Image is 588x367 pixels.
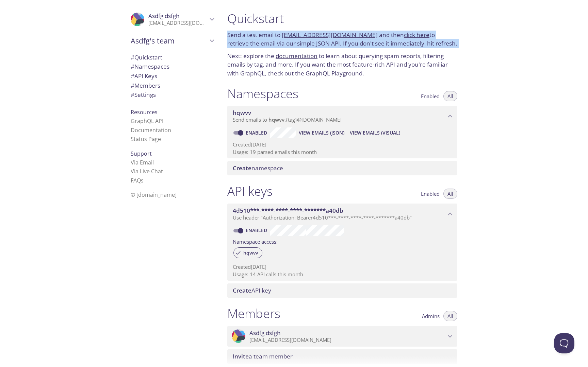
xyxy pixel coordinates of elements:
[227,349,457,364] div: Invite a team member
[233,164,283,172] span: namespace
[233,109,251,117] span: hqwvv
[233,286,271,294] span: API key
[227,106,457,127] div: hqwvv namespace
[276,52,317,60] a: documentation
[245,129,270,136] a: Enabled
[227,52,457,78] p: Next: explore the to learn about querying spam reports, filtering emails by tag, and more. If you...
[233,247,262,258] div: hqwvv
[125,71,219,81] div: API Keys
[131,126,171,134] a: Documentation
[227,86,298,101] h1: Namespaces
[131,135,161,143] a: Status Page
[443,311,457,321] button: All
[125,8,219,31] div: Asdfg dsfgh
[306,69,362,77] a: GraphQL Playground
[131,82,134,89] span: #
[131,150,152,157] span: Support
[233,141,452,148] p: Created [DATE]
[131,63,134,70] span: #
[417,189,444,199] button: Enabled
[404,31,429,39] a: click here
[233,286,251,294] span: Create
[443,91,457,101] button: All
[233,116,342,123] span: Send emails to . {tag} @[DOMAIN_NAME]
[141,177,144,184] span: s
[227,283,457,298] div: Create API Key
[245,227,270,233] a: Enabled
[233,148,452,156] p: Usage: 19 parsed emails this month
[131,36,208,46] span: Asdfg's team
[227,326,457,347] div: Asdfg dsfgh
[148,12,180,20] span: Asdfg dsfgh
[125,32,219,50] div: Asdfg's team
[131,108,158,116] span: Resources
[125,81,219,90] div: Members
[131,53,162,61] span: Quickstart
[131,72,157,80] span: API Keys
[417,91,444,101] button: Enabled
[131,159,154,166] a: Via Email
[227,183,273,199] h1: API keys
[131,91,156,99] span: Settings
[227,11,457,26] h1: Quickstart
[131,63,169,70] span: Namespaces
[233,164,251,172] span: Create
[347,127,403,138] button: View Emails (Visual)
[148,20,208,27] p: [EMAIL_ADDRESS][DOMAIN_NAME]
[233,236,278,246] label: Namespace access:
[131,168,163,175] a: Via Live Chat
[443,189,457,199] button: All
[227,306,280,321] h1: Members
[554,333,574,353] iframe: Help Scout Beacon - Open
[131,177,144,184] a: FAQ
[125,53,219,62] div: Quickstart
[131,72,134,80] span: #
[131,82,160,89] span: Members
[227,161,457,175] div: Create namespace
[268,116,284,123] span: hqwvv
[131,117,163,125] a: GraphQL API
[296,127,347,138] button: View Emails (JSON)
[125,62,219,71] div: Namespaces
[233,263,452,270] p: Created [DATE]
[282,31,378,39] a: [EMAIL_ADDRESS][DOMAIN_NAME]
[249,337,446,344] p: [EMAIL_ADDRESS][DOMAIN_NAME]
[125,90,219,100] div: Team Settings
[227,31,457,48] p: Send a test email to and then to retrieve the email via our simple JSON API. If you don't see it ...
[131,91,134,99] span: #
[131,191,177,198] span: © [DOMAIN_NAME]
[299,129,344,137] span: View Emails (JSON)
[131,53,134,61] span: #
[249,329,281,337] span: Asdfg dsfgh
[418,311,444,321] button: Admins
[233,271,452,278] p: Usage: 14 API calls this month
[239,250,262,256] span: hqwvv
[350,129,400,137] span: View Emails (Visual)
